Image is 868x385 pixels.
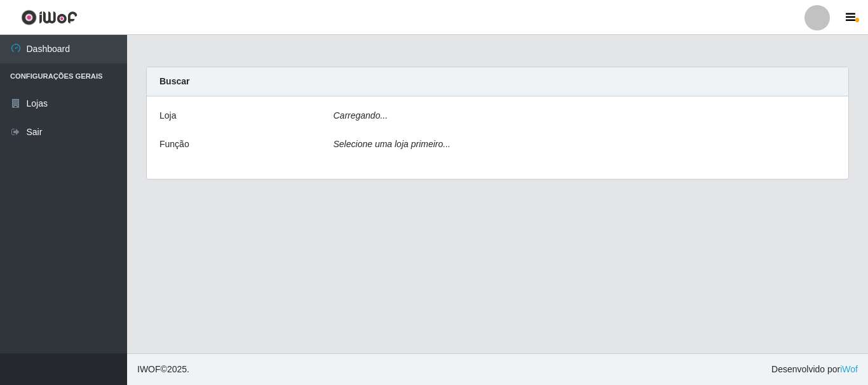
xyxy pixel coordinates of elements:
[334,139,451,149] i: Selecione uma loja primeiro...
[159,109,176,122] label: Loja
[771,363,858,376] span: Desenvolvido por
[159,138,189,151] label: Função
[137,363,189,376] span: © 2025 .
[334,110,388,121] i: Carregando...
[21,10,78,25] img: CoreUI Logo
[137,364,161,374] span: IWOF
[159,76,189,86] strong: Buscar
[840,364,858,374] a: iWof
